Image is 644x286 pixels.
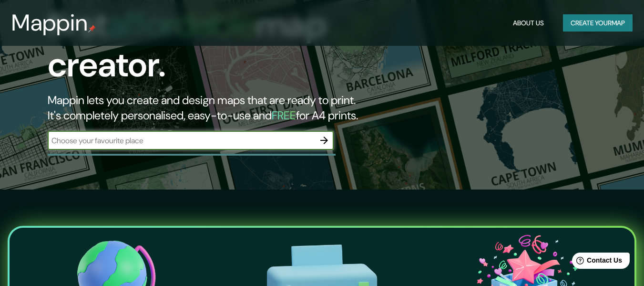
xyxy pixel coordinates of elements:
[11,10,88,36] h3: Mappin
[48,135,315,146] input: Choose your favourite place
[559,249,634,275] iframe: Help widget launcher
[563,14,633,32] button: Create yourmap
[272,108,296,123] h5: FREE
[88,25,96,32] img: mappin-pin
[509,14,548,32] button: About Us
[48,93,370,123] h2: Mappin lets you create and design maps that are ready to print. It's completely personalised, eas...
